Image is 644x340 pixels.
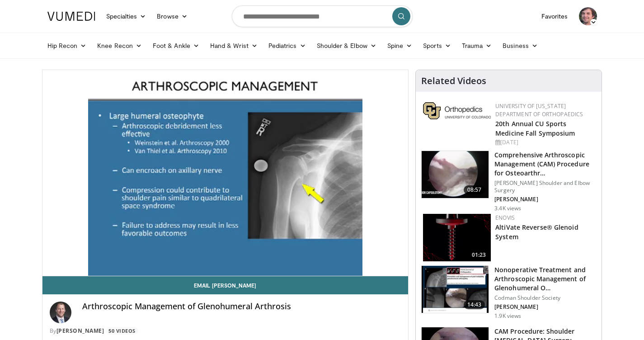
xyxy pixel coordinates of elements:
a: [PERSON_NAME] [56,327,104,335]
p: [PERSON_NAME] Shoulder and Elbow Surgery [494,179,596,194]
a: Enovis [495,214,515,222]
img: VuMedi Logo [47,12,95,21]
a: 14:43 Nonoperative Treatment and Arthroscopic Management of Glenohumeral O… Codman Shoulder Socie... [421,265,596,320]
a: University of [US_STATE] Department of Orthopaedics [495,102,583,118]
p: [PERSON_NAME] [494,196,596,203]
a: Trauma [456,37,498,55]
div: By [50,327,401,335]
a: Sports [418,37,456,55]
video-js: Video Player [42,70,409,276]
a: Shoulder & Elbow [311,37,382,55]
img: 8f0b0447-2e8b-4485-8ebc-a10c9ab9b858.150x105_q85_crop-smart_upscale.jpg [422,266,489,313]
a: Foot & Ankle [147,37,205,55]
h3: Nonoperative Treatment and Arthroscopic Management of Glenohumeral O… [494,265,596,293]
img: 355603a8-37da-49b6-856f-e00d7e9307d3.png.150x105_q85_autocrop_double_scale_upscale_version-0.2.png [423,102,491,119]
span: 01:23 [469,251,489,259]
img: Avatar [50,302,71,323]
p: 3.4K views [494,205,521,212]
a: Pediatrics [263,37,311,55]
span: 08:57 [464,185,485,194]
a: 08:57 Comprehensive Arthroscopic Management (CAM) Procedure for Osteoarthr… [PERSON_NAME] Shoulde... [421,151,596,212]
h4: Related Videos [421,76,486,86]
p: Codman Shoulder Society [494,294,596,302]
img: 3349a3b0-0111-4fb0-8a7a-98ebd23e30ef.150x105_q85_crop-smart_upscale.jpg [422,151,489,198]
a: Browse [151,7,193,25]
h4: Arthroscopic Management of Glenohumeral Arthrosis [82,302,401,312]
a: Business [497,37,543,55]
input: Search topics, interventions [232,5,413,27]
div: [DATE] [495,138,594,146]
a: Spine [382,37,418,55]
a: Favorites [536,7,573,25]
a: Knee Recon [92,37,147,55]
a: AltiVate Reverse® Glenoid System [495,223,578,241]
a: 01:23 [423,214,491,261]
img: Avatar [579,7,597,25]
p: 1.9K views [494,312,521,320]
a: Hand & Wrist [205,37,263,55]
h3: Comprehensive Arthroscopic Management (CAM) Procedure for Osteoarthr… [494,151,596,178]
span: 14:43 [464,300,485,309]
a: Email [PERSON_NAME] [42,276,409,294]
a: 20th Annual CU Sports Medicine Fall Symposium [495,119,575,137]
img: 5c1caa1d-9170-4353-b546-f3bbd9b198c6.png.150x105_q85_crop-smart_upscale.png [423,214,491,261]
a: Specialties [101,7,152,25]
a: Hip Recon [42,37,92,55]
a: 50 Videos [106,327,139,335]
p: [PERSON_NAME] [494,303,596,311]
